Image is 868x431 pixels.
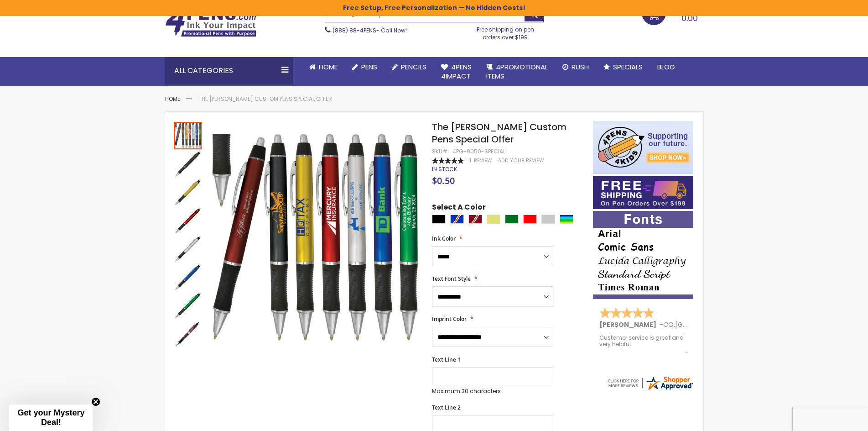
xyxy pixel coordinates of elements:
[174,206,203,234] div: The Barton Custom Pens Special Offer
[572,62,589,72] span: Rush
[333,26,407,34] span: - Call Now!
[487,215,500,224] div: Gold
[174,291,203,319] div: The Barton Custom Pens Special Offer
[174,263,202,291] img: The Barton Custom Pens Special Offer
[599,335,688,354] div: Customer service is great and very helpful
[432,235,456,242] span: Ink Color
[174,149,203,178] div: The Barton Custom Pens Special Offer
[606,375,694,391] img: 4pens.com widget logo
[657,62,675,72] span: Blog
[606,385,694,393] a: 4pens.com certificate URL
[319,62,338,72] span: Home
[9,405,93,431] div: Get your Mystery Deal!Close teaser
[505,215,519,224] div: Green
[613,62,643,72] span: Specials
[361,62,377,72] span: Pens
[523,215,537,224] div: Red
[593,176,693,209] img: Free shipping on orders over $199
[432,215,446,224] div: Black
[660,320,742,329] span: - ,
[663,320,674,329] span: CO
[17,408,84,427] span: Get your Mystery Deal!
[302,57,345,77] a: Home
[432,166,457,173] div: Availability
[432,388,553,395] p: Maximum 30 characters
[452,148,505,155] div: 4PG-9050-SPECIAL
[432,275,471,283] span: Text Font Style
[560,215,573,224] div: Assorted
[474,157,492,164] span: Review
[432,174,455,187] span: $0.50
[467,22,544,41] div: Free shipping on pen orders over $199
[198,95,332,103] li: The [PERSON_NAME] Custom Pens Special Offer
[432,165,457,173] span: In stock
[174,263,203,291] div: The Barton Custom Pens Special Offer
[165,57,293,84] div: All Categories
[385,57,434,77] a: Pencils
[432,158,464,164] div: 100%
[593,211,693,299] img: font-personalization-examples
[599,320,660,329] span: [PERSON_NAME]
[174,121,203,149] div: The Barton Custom Pens Special Offer
[432,147,449,155] strong: SKU
[174,178,203,206] div: The Barton Custom Pens Special Offer
[432,404,461,411] span: Text Line 2
[333,26,376,34] a: (888) 88-4PENS
[470,157,471,164] span: 1
[479,57,555,87] a: 4PROMOTIONALITEMS
[165,95,180,103] a: Home
[345,57,385,77] a: Pens
[174,150,202,178] img: The Barton Custom Pens Special Offer
[174,234,203,263] div: The Barton Custom Pens Special Offer
[432,315,467,323] span: Imprint Color
[401,62,426,72] span: Pencils
[675,320,742,329] span: [GEOGRAPHIC_DATA]
[681,12,698,24] span: 0.00
[174,179,202,206] img: The Barton Custom Pens Special Offer
[174,292,202,319] img: The Barton Custom Pens Special Offer
[498,157,544,164] a: Add Your Review
[432,121,567,146] span: The [PERSON_NAME] Custom Pens Special Offer
[91,397,100,406] button: Close teaser
[174,207,202,234] img: The Barton Custom Pens Special Offer
[650,57,682,77] a: Blog
[212,134,420,343] img: The Barton Custom Pens Special Offer
[174,319,202,347] div: The Barton Custom Pens Special Offer
[432,356,461,363] span: Text Line 1
[555,57,596,77] a: Rush
[470,157,494,164] a: 1 Review
[793,406,868,431] iframe: Google Customer Reviews
[486,62,548,81] span: 4PROMOTIONAL ITEMS
[174,320,202,347] img: The Barton Custom Pens Special Offer
[434,57,479,87] a: 4Pens4impact
[541,215,555,224] div: Silver
[596,57,650,77] a: Specials
[593,121,693,174] img: 4pens 4 kids
[432,202,486,215] span: Select A Color
[441,62,472,81] span: 4Pens 4impact
[165,8,256,37] img: 4Pens Custom Pens and Promotional Products
[174,235,202,263] img: The Barton Custom Pens Special Offer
